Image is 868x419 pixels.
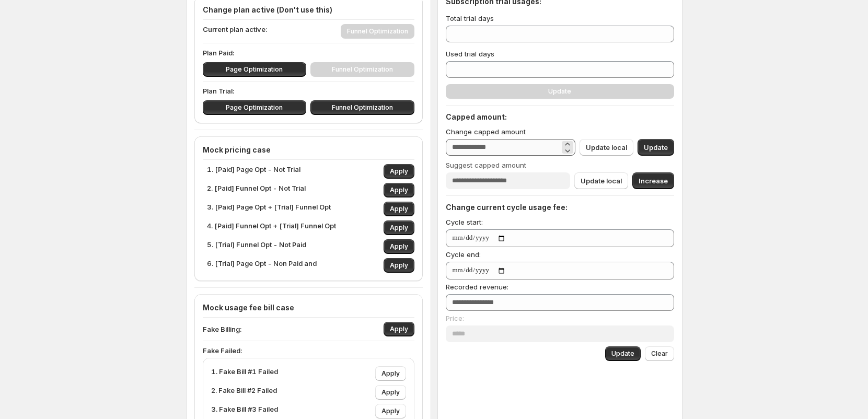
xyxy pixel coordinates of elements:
p: 6. [Trial] Page Opt - Non Paid and [207,258,317,273]
button: Page Optimization [203,100,307,115]
button: Apply [375,385,406,400]
p: Fake Billing: [203,324,241,334]
p: 3. [Paid] Page Opt + [Trial] Funnel Opt [207,202,331,216]
p: Fake Failed: [203,345,414,356]
p: 1. Fake Bill #1 Failed [211,366,278,381]
button: Apply [375,404,406,418]
span: Update local [581,176,622,186]
span: Recorded revenue: [446,283,508,291]
p: 5. [Trial] Funnel Opt - Not Paid [207,239,306,254]
button: Apply [375,366,406,381]
span: Cycle end: [446,250,481,259]
p: Plan Trial: [203,86,414,96]
span: Clear [651,350,668,358]
p: 1. [Paid] Page Opt - Not Trial [207,164,300,179]
h4: Capped amount: [446,112,674,122]
span: Price: [446,314,464,322]
span: Apply [381,369,400,378]
button: Apply [384,239,414,254]
button: Apply [384,164,414,179]
button: Update [605,346,641,361]
span: Update local [586,142,627,153]
span: Apply [390,242,408,251]
span: Apply [381,407,400,415]
button: Increase [632,172,674,189]
span: Page Optimization [226,103,283,112]
p: Plan Paid: [203,48,414,58]
button: Apply [384,322,414,336]
span: Apply [381,388,400,397]
button: Update local [580,139,633,156]
h4: Mock pricing case [203,145,414,155]
span: Used trial days [446,50,494,58]
button: Update local [574,172,628,189]
button: Page Optimization [203,62,307,77]
button: Clear [645,346,674,361]
span: Update [611,350,634,358]
span: Apply [390,224,408,232]
h4: Change current cycle usage fee: [446,202,674,213]
span: Apply [390,325,408,333]
span: Apply [390,186,408,194]
button: Apply [384,202,414,216]
button: Apply [384,183,414,197]
button: Funnel Optimization [310,100,414,115]
span: Update [644,142,668,153]
h4: Change plan active (Don't use this) [203,5,414,15]
p: 3. Fake Bill #3 Failed [211,404,278,418]
p: 2. Fake Bill #2 Failed [211,385,277,400]
button: Apply [384,258,414,273]
span: Suggest capped amount [446,161,526,169]
span: Apply [390,167,408,176]
span: Page Optimization [226,65,283,74]
span: Cycle start: [446,218,483,226]
span: Apply [390,205,408,213]
h4: Mock usage fee bill case [203,302,414,313]
p: 2. [Paid] Funnel Opt - Not Trial [207,183,306,197]
span: Apply [390,261,408,270]
span: Increase [639,176,668,186]
button: Update [638,139,674,156]
span: Funnel Optimization [332,103,393,112]
button: Apply [384,220,414,235]
span: Total trial days [446,14,494,22]
span: Change capped amount [446,127,526,136]
p: 4. [Paid] Funnel Opt + [Trial] Funnel Opt [207,220,336,235]
p: Current plan active: [203,24,268,39]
